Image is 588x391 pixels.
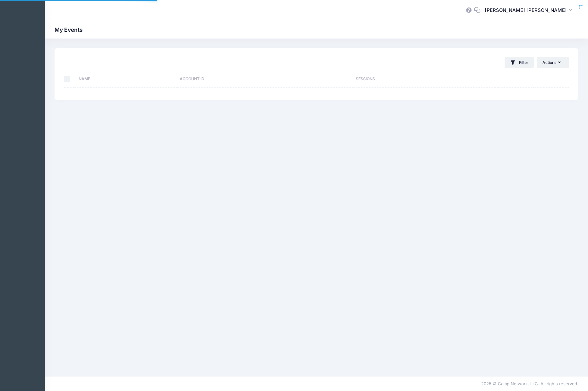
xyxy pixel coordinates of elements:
th: Account ID [177,71,353,88]
th: Name [75,71,177,88]
span: [PERSON_NAME] [PERSON_NAME] [485,7,567,14]
button: Filter [505,57,534,68]
h1: My Events [55,26,88,33]
span: 2025 © Camp Network, LLC. All rights reserved. [481,381,578,386]
button: Actions [537,57,569,68]
button: [PERSON_NAME] [PERSON_NAME] [481,3,578,18]
th: Sessions [353,71,498,88]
